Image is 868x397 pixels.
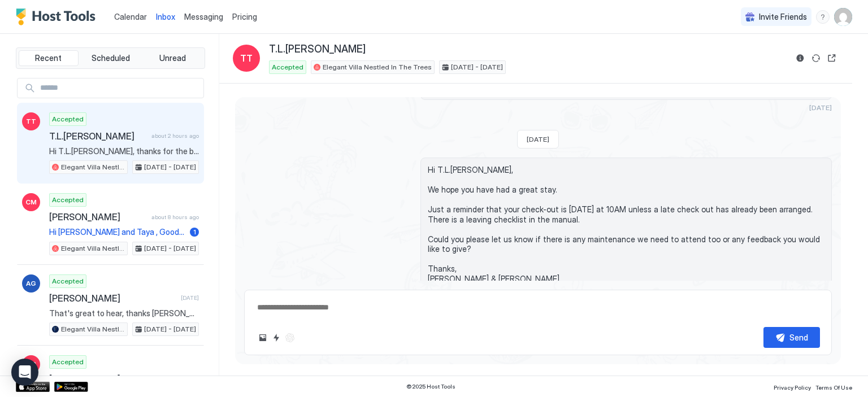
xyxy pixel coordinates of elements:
[759,12,807,22] span: Invite Friends
[26,278,36,289] span: AG
[49,308,199,319] span: That's great to hear, thanks [PERSON_NAME]. There are definitely normally a set of fry pans at th...
[52,357,84,367] span: Accepted
[815,384,852,391] span: Terms Of Use
[269,43,366,56] span: T.L.[PERSON_NAME]
[232,12,257,22] span: Pricing
[36,78,203,98] input: Input Field
[54,382,88,392] a: Google Play Store
[406,383,455,390] span: © 2025 Host Tools
[789,331,808,343] div: Send
[52,276,84,286] span: Accepted
[815,381,852,392] a: Terms Of Use
[49,373,176,385] span: [PERSON_NAME]
[52,195,84,205] span: Accepted
[159,53,186,63] span: Unread
[61,243,125,254] span: Elegant Villa Nestled In The Trees
[92,53,130,63] span: Scheduled
[144,162,196,172] span: [DATE] - [DATE]
[451,62,503,72] span: [DATE] - [DATE]
[151,213,199,221] span: about 8 hours ago
[156,11,175,23] a: Inbox
[256,331,270,344] button: Upload image
[52,114,84,124] span: Accepted
[114,12,147,21] span: Calendar
[774,384,811,391] span: Privacy Policy
[184,12,223,21] span: Messaging
[184,11,223,23] a: Messaging
[774,381,811,392] a: Privacy Policy
[323,62,432,72] span: Elegant Villa Nestled In The Trees
[763,327,820,348] button: Send
[16,382,50,392] a: App Store
[11,359,38,386] div: Open Intercom Messenger
[114,11,147,23] a: Calendar
[193,228,196,236] span: 1
[156,12,175,21] span: Inbox
[16,47,205,69] div: tab-group
[816,10,830,24] div: menu
[26,116,36,126] span: TT
[272,62,303,72] span: Accepted
[49,211,147,223] span: [PERSON_NAME]
[16,8,101,25] a: Host Tools Logo
[49,293,176,304] span: [PERSON_NAME]
[49,227,185,237] span: Hi [PERSON_NAME] and Taya , Goodmorning . We fly into [PERSON_NAME] just after 10am so we were wo...
[49,130,147,142] span: T.L.[PERSON_NAME]
[61,162,125,172] span: Elegant Villa Nestled In The Trees
[61,324,125,334] span: Elegant Villa Nestled In The Trees
[793,51,807,65] button: Reservation information
[809,51,823,65] button: Sync reservation
[428,165,824,283] span: Hi T.L.[PERSON_NAME], We hope you have had a great stay. Just a reminder that your check-out is [...
[270,331,283,344] button: Quick reply
[19,50,79,66] button: Recent
[142,50,202,66] button: Unread
[144,324,196,334] span: [DATE] - [DATE]
[35,53,62,63] span: Recent
[144,243,196,254] span: [DATE] - [DATE]
[834,8,852,26] div: User profile
[240,51,253,65] span: TT
[49,146,199,156] span: Hi T.L.[PERSON_NAME], thanks for the booking. We're sure you'll have a great time in [PERSON_NAME...
[25,197,37,207] span: CM
[81,50,141,66] button: Scheduled
[825,51,839,65] button: Open reservation
[151,132,199,139] span: about 2 hours ago
[181,294,199,302] span: [DATE]
[527,135,549,143] span: [DATE]
[809,103,832,112] span: [DATE]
